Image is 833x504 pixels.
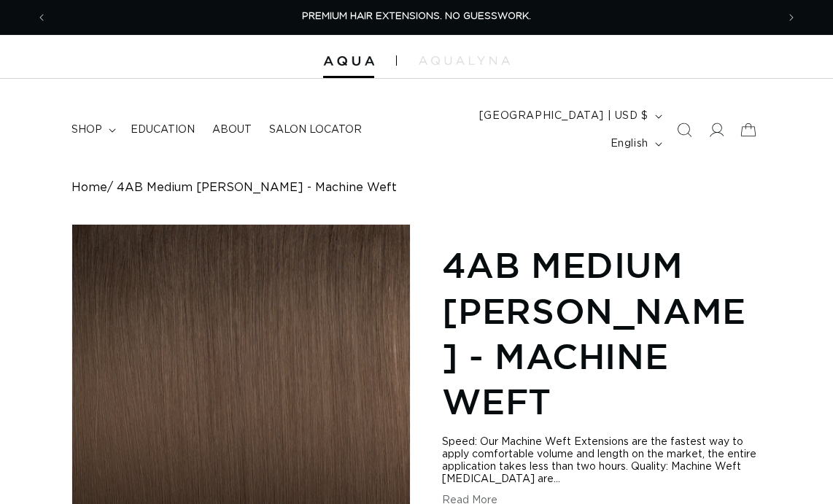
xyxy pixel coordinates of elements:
[122,115,204,145] a: Education
[71,123,102,136] span: shop
[212,123,252,136] span: About
[260,115,371,145] a: Salon Locator
[63,115,122,145] summary: shop
[71,181,762,195] nav: breadcrumbs
[442,436,762,486] div: Speed: Our Machine Weft Extensions are the fastest way to apply comfortable volume and length on ...
[470,102,668,130] button: [GEOGRAPHIC_DATA] | USD $
[131,123,195,136] span: Education
[71,181,107,195] a: Home
[302,12,531,21] span: PREMIUM HAIR EXTENSIONS. NO GUESSWORK.
[611,136,648,152] span: English
[668,114,700,146] summary: Search
[323,56,374,66] img: Aqua Hair Extensions
[269,123,362,136] span: Salon Locator
[204,115,260,145] a: About
[442,242,762,424] h1: 4AB Medium [PERSON_NAME] - Machine Weft
[775,4,807,31] button: Next announcement
[479,109,648,124] span: [GEOGRAPHIC_DATA] | USD $
[419,56,510,65] img: aqualyna.com
[117,181,397,195] span: 4AB Medium [PERSON_NAME] - Machine Weft
[26,4,58,31] button: Previous announcement
[602,130,668,158] button: English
